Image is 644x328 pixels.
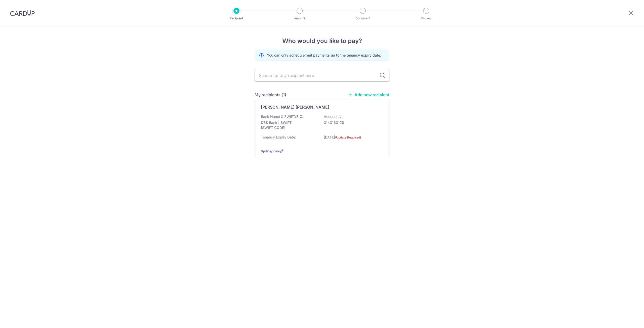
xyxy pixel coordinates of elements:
iframe: Opens a widget where you can find more information [612,313,639,325]
p: Account No: [324,114,344,119]
a: Update/View [261,149,280,153]
input: Search for any recipient here [255,69,389,82]
p: Document [344,16,381,21]
h5: My recipients (1) [255,92,286,98]
p: Recipient [218,16,255,21]
p: Amount [281,16,318,21]
p: Tenancy Expiry Date: [261,135,296,140]
img: CardUp [10,10,35,16]
p: Review [408,16,445,21]
label: (Update Required) [335,135,361,140]
p: [PERSON_NAME] [PERSON_NAME] [261,104,329,110]
h4: Who would you like to pay? [255,36,389,45]
p: You can only schedule rent payments up to the tenancy expiry date. [267,53,381,58]
a: Add new recipient [348,92,389,97]
p: DBS Bank | SWIFT: [SWIFT_CODE] [261,120,317,130]
p: 0140130128 [324,120,380,125]
p: Bank Name & SWIFT/BIC: [261,114,303,119]
p: [DATE] [324,135,380,143]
